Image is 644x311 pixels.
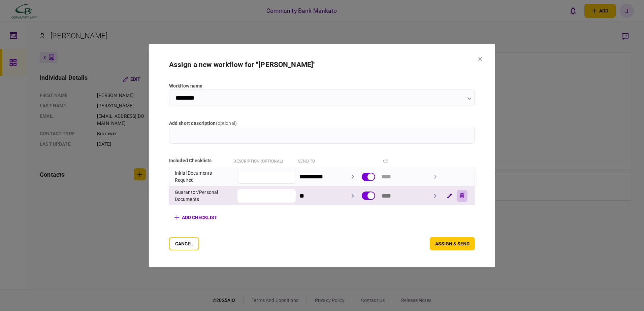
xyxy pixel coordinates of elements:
[169,82,475,90] label: Workflow name
[175,189,234,203] div: Guarantor/Personal Documents
[169,120,475,127] label: add short description
[383,157,444,164] div: cc
[169,211,223,223] button: add checklist
[175,170,234,184] div: Initial Documents Required
[430,237,475,250] button: assign & send
[233,157,295,164] div: Description (optional)
[169,127,475,144] input: add short description
[169,237,199,250] button: Cancel
[216,120,237,126] span: ( optional )
[169,61,475,69] h2: Assign a new workflow for "[PERSON_NAME]"
[169,157,230,164] div: included checklists
[298,157,359,164] div: send to
[169,90,475,106] input: Workflow name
